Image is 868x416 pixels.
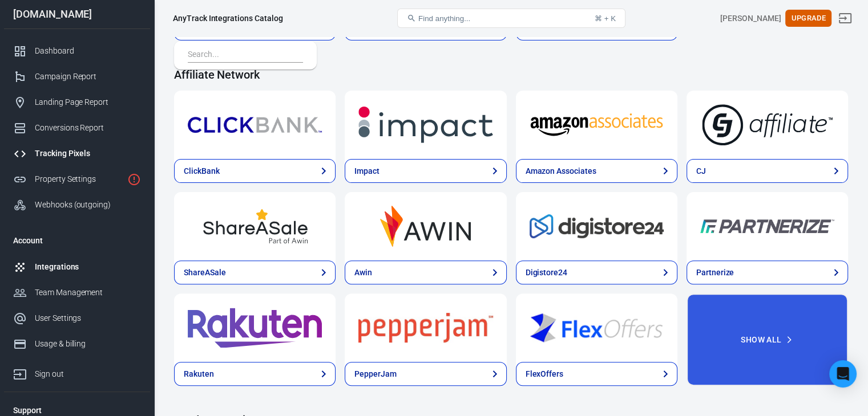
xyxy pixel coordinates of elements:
a: Awin [345,260,506,284]
a: ClickBank [174,91,336,159]
div: ClickBank [184,165,220,177]
div: Account id: w1td9fp5 [720,13,781,25]
svg: Property is not installed yet [127,173,141,186]
a: Digistore24 [516,192,677,260]
img: CJ [700,104,834,145]
div: [DOMAIN_NAME] [4,9,150,19]
a: CJ [687,159,848,183]
a: Sign out [4,357,150,387]
a: Awin [345,192,506,260]
a: Property Settings [4,166,150,192]
h4: Affiliate Network [174,68,848,81]
input: Search... [188,48,298,63]
div: Dashboard [35,45,141,57]
div: Landing Page Report [35,96,141,108]
img: FlexOffers [530,307,664,348]
div: Campaign Report [35,71,141,83]
div: FlexOffers [526,368,564,380]
a: PepperJam [345,293,506,362]
button: Upgrade [785,10,831,27]
div: Open Intercom Messenger [829,360,857,388]
a: User Settings [4,305,150,331]
span: Find anything... [418,14,470,23]
div: Usage & billing [35,338,141,350]
a: FlexOffers [516,293,677,362]
div: User Settings [35,312,141,324]
a: Webhooks (outgoing) [4,192,150,218]
img: Digistore24 [530,206,664,247]
img: ClickBank [188,104,322,145]
a: Team Management [4,280,150,305]
img: Partnerize [700,206,834,247]
a: CJ [687,91,848,159]
a: Partnerize [687,260,848,284]
a: Amazon Associates [516,159,677,183]
div: Property Settings [35,173,123,185]
div: Digistore24 [526,267,567,279]
button: Find anything...⌘ + K [397,9,625,28]
a: Amazon Associates [516,91,677,159]
img: Awin [358,206,492,247]
div: Partnerize [696,267,734,279]
a: Dashboard [4,38,150,64]
div: ShareASale [184,267,226,279]
a: Campaign Report [4,64,150,89]
div: CJ [696,165,706,177]
img: Rakuten [188,307,322,348]
a: Partnerize [687,192,848,260]
a: Conversions Report [4,115,150,141]
a: Sign out [831,5,859,32]
img: PepperJam [358,307,492,348]
img: Impact [358,104,492,145]
div: Team Management [35,287,141,299]
img: Amazon Associates [530,104,664,145]
a: Landing Page Report [4,89,150,115]
div: Conversions Report [35,122,141,134]
a: Integrations [4,254,150,280]
div: Rakuten [184,368,214,380]
a: FlexOffers [516,362,677,386]
a: Usage & billing [4,331,150,357]
li: Account [4,227,150,254]
a: Impact [345,159,506,183]
a: Tracking Pixels [4,141,150,166]
div: Awin [354,267,372,279]
a: Rakuten [174,293,336,362]
div: PepperJam [354,368,397,380]
a: Rakuten [174,362,336,386]
div: Sign out [35,368,141,380]
div: Integrations [35,261,141,273]
img: ShareASale [188,206,322,247]
div: Amazon Associates [526,165,596,177]
a: ShareASale [174,260,336,284]
a: PepperJam [345,362,506,386]
div: Webhooks (outgoing) [35,199,141,211]
div: Tracking Pixels [35,148,141,160]
a: Digistore24 [516,260,677,284]
a: Impact [345,91,506,159]
div: AnyTrack Integrations Catalog [173,13,283,24]
button: Show All [687,293,848,386]
a: ShareASale [174,192,336,260]
a: ClickBank [174,159,336,183]
div: Impact [354,165,380,177]
div: ⌘ + K [595,14,616,23]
